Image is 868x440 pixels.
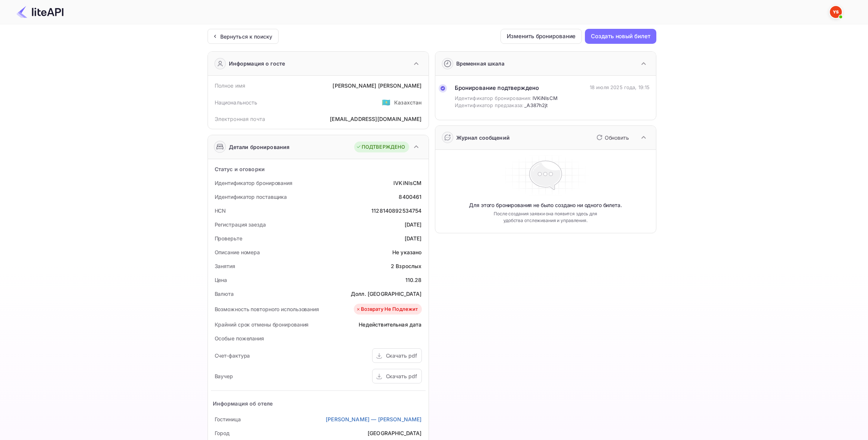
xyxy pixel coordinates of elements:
span: Идентификатор предзаказа: [455,102,524,109]
span: lVKiNlsCM [533,95,558,102]
a: [PERSON_NAME] — [PERSON_NAME] [326,415,421,423]
div: lVKiNlsCM [393,179,421,187]
div: ПОДТВЕРЖДЕНО [356,143,405,151]
div: Город [215,429,230,437]
div: Крайний срок отмены бронирования [215,321,309,328]
div: Вернуться к поиску [220,33,273,40]
div: [PERSON_NAME] [PERSON_NAME] [332,82,421,89]
div: Информация об отеле [213,400,273,407]
div: Информация о госте [229,60,285,67]
div: Национальность [215,98,258,106]
div: HCN [215,207,226,215]
div: Электронная почта [215,115,266,123]
div: [GEOGRAPHIC_DATA] [368,429,422,437]
div: 8400461 [399,193,421,201]
div: Занятия [215,262,235,270]
div: Журнал сообщений [456,134,510,142]
div: Гостиница [215,415,241,423]
div: Идентификатор поставщика [215,193,287,201]
div: Цена [215,276,227,284]
div: Особые пожелания [215,334,264,342]
span: _A387h2jt [524,102,548,109]
p: Обновить [605,134,629,142]
div: Валюта [215,290,234,298]
div: Не указано [392,248,422,256]
div: Идентификатор бронирования [215,179,292,187]
div: Скачать pdf [386,372,417,380]
div: Детали бронирования [229,143,290,151]
img: Логотип LiteAPI [16,6,64,18]
div: Бронирование подтверждено [455,84,558,92]
div: Описание номера [215,248,260,256]
div: Долл. [GEOGRAPHIC_DATA] [351,290,421,298]
div: Возможность повторного использования [215,305,319,313]
div: Ваучер [215,372,233,380]
div: 110.28 [405,276,422,284]
button: Изменить бронирование [500,29,582,44]
div: Временная шкала [456,60,504,67]
p: После создания заявки она появится здесь для удобства отслеживания и управления. [487,210,605,224]
div: 18 июля 2025 года, 19:15 [590,84,650,91]
div: 2 Взрослых [391,262,422,270]
div: Скачать pdf [386,352,417,359]
div: Казахстан [394,98,421,106]
div: Возврату не подлежит [356,306,418,313]
div: Счет-фактура [215,352,250,359]
div: Проверьте [215,234,242,242]
div: [DATE] [405,221,422,228]
div: 1128140892534754 [371,207,421,215]
div: Статус и оговорки [215,165,265,173]
div: [DATE] [405,234,422,242]
p: Для этого бронирования не было создано ни одного билета. [469,201,622,209]
div: [EMAIL_ADDRESS][DOMAIN_NAME] [330,115,421,123]
div: Недействительная дата [359,321,421,328]
div: Полное имя [215,82,246,89]
button: Обновить [592,131,632,143]
img: Служба Поддержки Яндекса [830,6,842,18]
button: Создать новый билет [585,29,656,44]
span: США [382,95,390,109]
span: Идентификатор бронирования: [455,95,532,102]
div: Регистрация заезда [215,221,266,228]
